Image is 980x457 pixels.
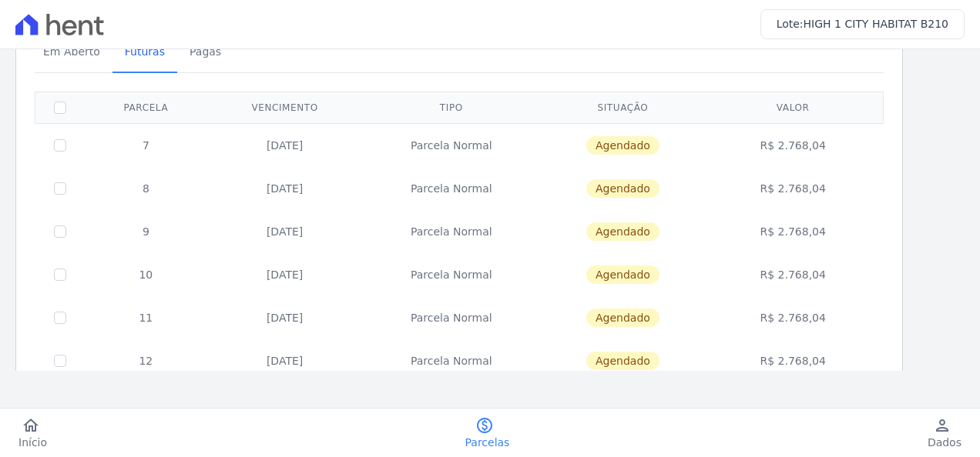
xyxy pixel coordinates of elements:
[85,210,207,253] td: 9
[207,92,363,123] th: Vencimento
[586,309,659,327] span: Agendado
[706,296,881,339] td: R$ 2.768,04
[362,296,540,339] td: Parcela Normal
[177,33,233,73] a: Pagas
[362,210,540,253] td: Parcela Normal
[207,167,363,210] td: [DATE]
[706,123,881,167] td: R$ 2.768,04
[706,167,881,210] td: R$ 2.768,04
[31,33,112,73] a: Em Aberto
[180,36,230,67] span: Pagas
[207,210,363,253] td: [DATE]
[18,435,47,450] span: Início
[34,36,109,67] span: Em Aberto
[85,339,207,382] td: 12
[116,36,174,67] span: Futuras
[909,416,980,450] a: personDados
[586,179,659,198] span: Agendado
[706,339,881,382] td: R$ 2.768,04
[112,33,177,73] a: Futuras
[85,167,207,210] td: 8
[207,253,363,296] td: [DATE]
[207,123,363,167] td: [DATE]
[928,435,962,450] span: Dados
[706,92,881,123] th: Valor
[85,296,207,339] td: 11
[933,416,951,435] i: person
[706,253,881,296] td: R$ 2.768,04
[447,416,529,450] a: paidParcelas
[207,339,363,382] td: [DATE]
[85,92,207,123] th: Parcela
[586,265,659,284] span: Agendado
[465,435,510,450] span: Parcelas
[22,416,40,435] i: home
[362,253,540,296] td: Parcela Normal
[85,253,207,296] td: 10
[362,123,540,167] td: Parcela Normal
[362,92,540,123] th: Tipo
[207,296,363,339] td: [DATE]
[540,92,705,123] th: Situação
[586,352,659,370] span: Agendado
[804,18,948,30] span: HIGH 1 CITY HABITAT B210
[706,210,881,253] td: R$ 2.768,04
[475,416,494,435] i: paid
[362,339,540,382] td: Parcela Normal
[362,167,540,210] td: Parcela Normal
[586,136,659,155] span: Agendado
[586,222,659,241] span: Agendado
[85,123,207,167] td: 7
[777,16,948,32] h3: Lote:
